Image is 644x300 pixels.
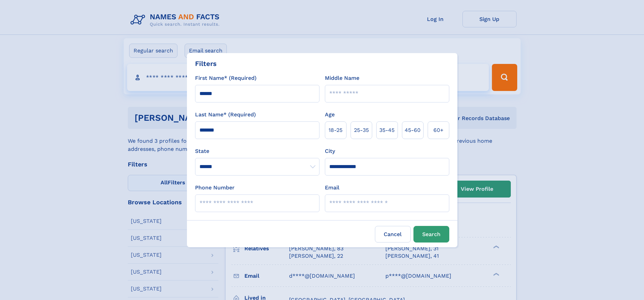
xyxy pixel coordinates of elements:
label: Phone Number [195,184,235,192]
label: Last Name* (Required) [195,111,256,119]
button: Search [413,226,449,243]
span: 35‑45 [379,126,395,134]
span: 18‑25 [329,126,342,134]
label: State [195,147,319,155]
span: 60+ [433,126,444,134]
label: Email [325,184,339,192]
label: City [325,147,335,155]
label: Cancel [375,226,411,243]
label: First Name* (Required) [195,74,257,82]
span: 45‑60 [405,126,421,134]
div: Filters [195,59,217,69]
span: 25‑35 [354,126,369,134]
label: Age [325,111,335,119]
label: Middle Name [325,74,359,82]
